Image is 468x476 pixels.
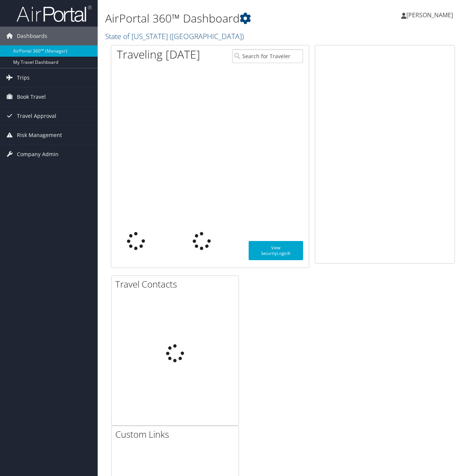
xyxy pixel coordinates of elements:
h1: Traveling [DATE] [117,47,200,62]
img: airportal-logo.png [17,5,92,23]
span: Book Travel [17,87,46,106]
a: State of [US_STATE] ([GEOGRAPHIC_DATA]) [105,31,246,41]
span: Company Admin [17,145,59,164]
h2: Travel Contacts [115,278,239,291]
span: Dashboards [17,27,47,45]
span: [PERSON_NAME] [406,11,453,19]
a: View SecurityLogic® [249,241,303,260]
span: Travel Approval [17,107,56,125]
h1: AirPortal 360™ Dashboard [105,11,342,26]
a: [PERSON_NAME] [401,4,460,26]
span: Trips [17,68,30,87]
span: Risk Management [17,126,62,145]
input: Search for Traveler [232,49,303,63]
